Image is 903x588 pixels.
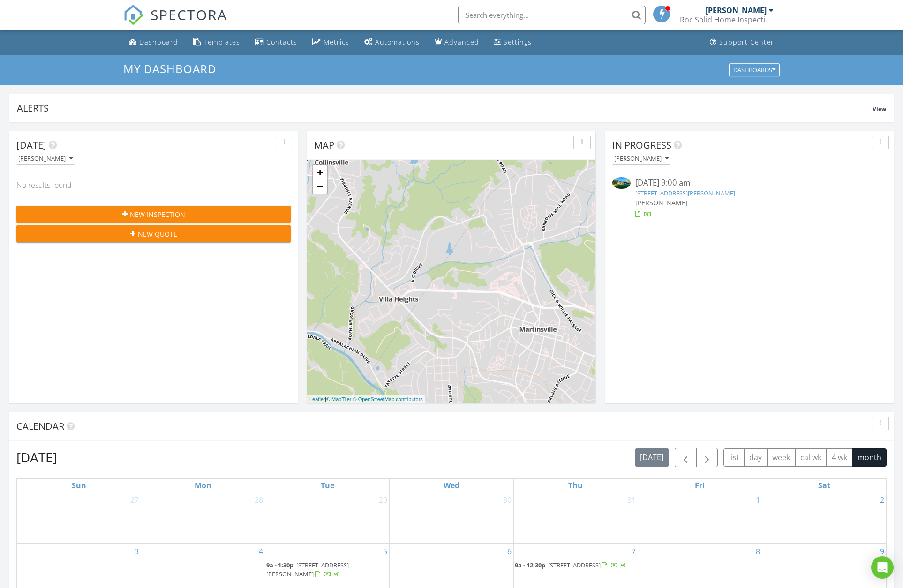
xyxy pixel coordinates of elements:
a: 9a - 1:30p [STREET_ADDRESS][PERSON_NAME] [266,560,388,580]
a: © OpenStreetMap contributors [353,396,423,402]
a: Go to August 5, 2025 [381,544,389,559]
a: SPECTORA [123,13,227,32]
a: Advanced [431,34,483,51]
a: Go to July 28, 2025 [253,492,265,507]
span: SPECTORA [150,5,227,24]
a: Go to August 2, 2025 [878,492,886,507]
button: 4 wk [826,448,852,467]
a: [STREET_ADDRESS][PERSON_NAME] [635,189,735,197]
a: Go to July 31, 2025 [625,492,638,507]
a: Go to August 6, 2025 [505,544,513,559]
span: New Quote [138,229,177,239]
button: list [723,448,745,467]
a: Zoom in [313,165,327,179]
a: Go to August 3, 2025 [133,544,141,559]
div: No results found [9,172,298,198]
div: Dashboards [733,67,775,73]
span: Calendar [16,420,64,432]
span: [PERSON_NAME] [635,198,688,207]
a: Go to August 1, 2025 [754,492,762,507]
div: Alerts [17,102,873,114]
button: [PERSON_NAME] [16,153,75,165]
a: Zoom out [313,179,327,194]
a: Contacts [251,34,301,51]
button: Previous month [675,448,697,467]
a: Sunday [70,479,88,492]
span: New Inspection [130,209,185,219]
a: Saturday [816,479,832,492]
a: Automations (Basic) [361,34,423,51]
button: week [767,448,796,467]
a: Thursday [566,479,585,492]
div: Automations [375,37,420,46]
td: Go to July 28, 2025 [141,492,265,544]
span: In Progress [612,139,671,151]
button: Next month [696,448,718,467]
div: Contacts [266,37,297,46]
a: Leaflet [309,396,325,402]
td: Go to July 27, 2025 [17,492,141,544]
td: Go to August 2, 2025 [762,492,886,544]
span: Map [314,139,334,151]
input: Search everything... [458,6,646,24]
span: 9a - 1:30p [266,561,293,569]
a: Metrics [309,34,353,51]
a: Support Center [706,34,778,51]
div: Metrics [324,37,349,46]
div: Settings [504,37,532,46]
a: Go to August 4, 2025 [257,544,265,559]
button: Dashboards [729,63,780,76]
div: [DATE] 9:00 am [635,177,864,189]
button: [DATE] [635,448,669,467]
a: Dashboard [125,34,182,51]
div: [PERSON_NAME] [614,156,669,162]
td: Go to July 31, 2025 [513,492,638,544]
a: 9a - 12:30p [STREET_ADDRESS] [515,561,627,569]
a: Go to August 8, 2025 [754,544,762,559]
button: New Inspection [16,206,291,223]
div: Support Center [719,37,774,46]
div: Templates [203,37,240,46]
a: Go to July 30, 2025 [501,492,513,507]
div: Roc Solid Home Inspections [680,15,774,24]
div: Dashboard [139,37,178,46]
div: [PERSON_NAME] [18,156,73,162]
span: [DATE] [16,139,46,151]
a: Go to July 27, 2025 [128,492,141,507]
button: month [852,448,887,467]
span: View [873,105,886,113]
h2: [DATE] [16,448,57,467]
a: 9a - 1:30p [STREET_ADDRESS][PERSON_NAME] [266,561,349,578]
a: Wednesday [442,479,461,492]
span: [STREET_ADDRESS] [548,561,601,569]
td: Go to August 1, 2025 [638,492,762,544]
a: [DATE] 9:00 am [STREET_ADDRESS][PERSON_NAME] [PERSON_NAME] [612,177,887,219]
a: Templates [189,34,244,51]
a: Go to July 29, 2025 [377,492,389,507]
a: Go to August 9, 2025 [878,544,886,559]
div: [PERSON_NAME] [706,6,767,15]
a: Go to August 7, 2025 [630,544,638,559]
a: Settings [490,34,535,51]
button: cal wk [795,448,827,467]
img: The Best Home Inspection Software - Spectora [123,5,144,25]
span: My Dashboard [123,61,216,76]
div: Open Intercom Messenger [871,556,894,579]
div: Advanced [444,37,479,46]
img: 9343862%2Fcover_photos%2FTAC4iP9tM8CYUUgnh41u%2Fsmall.jpg [612,177,631,188]
a: 9a - 12:30p [STREET_ADDRESS] [515,560,637,571]
button: day [744,448,768,467]
td: Go to July 30, 2025 [390,492,514,544]
a: Monday [193,479,213,492]
span: [STREET_ADDRESS][PERSON_NAME] [266,561,349,578]
a: © MapTiler [326,396,352,402]
button: [PERSON_NAME] [612,153,670,165]
span: 9a - 12:30p [515,561,545,569]
button: New Quote [16,225,291,242]
td: Go to July 29, 2025 [265,492,390,544]
a: Tuesday [319,479,336,492]
div: | [307,395,425,403]
a: Friday [693,479,707,492]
